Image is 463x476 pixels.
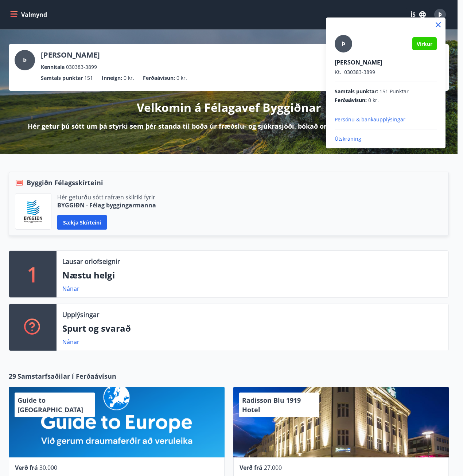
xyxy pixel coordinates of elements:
[335,58,437,66] p: [PERSON_NAME]
[368,97,379,104] span: 0 kr.
[335,69,437,76] p: 030383-3899
[335,88,378,95] span: Samtals punktar :
[335,135,437,143] p: Útskráning
[335,97,367,104] span: Ferðaávísun :
[380,88,409,95] span: 151 Punktar
[335,116,437,123] p: Persónu & bankaupplýsingar
[417,40,432,47] span: Virkur
[342,40,345,48] span: Þ
[335,69,341,75] span: Kt.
